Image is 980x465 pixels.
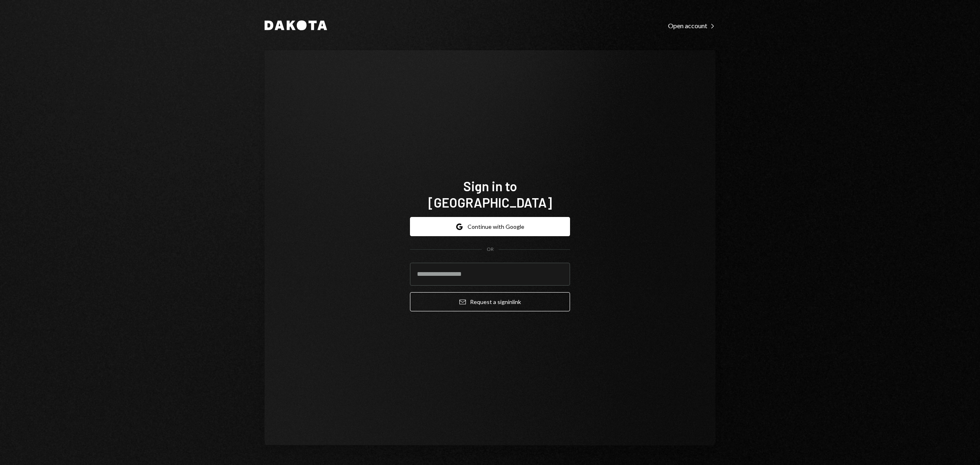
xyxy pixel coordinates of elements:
button: Request a signinlink [410,292,570,311]
h1: Sign in to [GEOGRAPHIC_DATA] [410,178,570,210]
a: Open account [668,21,715,30]
div: OR [487,246,494,253]
button: Continue with Google [410,217,570,236]
div: Open account [668,22,715,30]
